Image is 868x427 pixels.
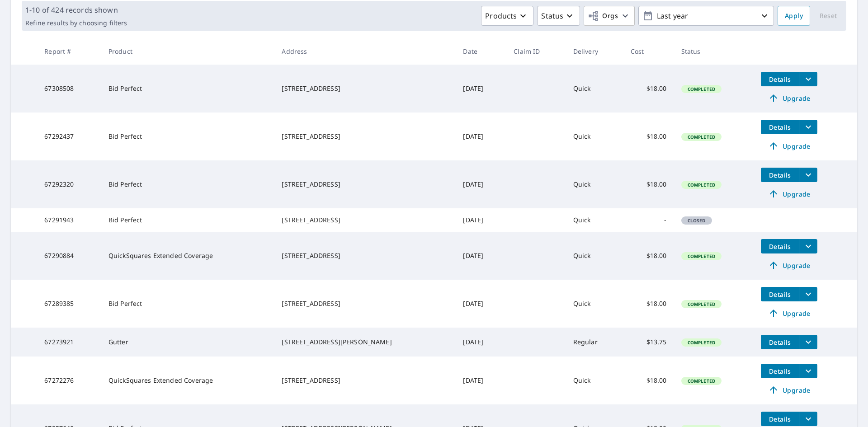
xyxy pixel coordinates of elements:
[566,328,623,357] td: Regular
[101,208,275,232] td: Bid Perfect
[274,38,456,65] th: Address
[682,217,711,224] span: Closed
[37,357,101,404] td: 67272276
[101,357,275,404] td: QuickSquares Extended Coverage
[566,113,623,160] td: Quick
[566,208,623,232] td: Quick
[282,216,448,225] div: [STREET_ADDRESS]
[766,188,812,199] span: Upgrade
[481,6,533,26] button: Products
[682,301,721,307] span: Completed
[674,38,754,65] th: Status
[456,38,506,65] th: Date
[25,5,127,15] p: 1-10 of 424 records shown
[282,376,448,385] div: [STREET_ADDRESS]
[282,338,448,347] div: [STREET_ADDRESS][PERSON_NAME]
[101,65,275,113] td: Bid Perfect
[766,308,812,319] span: Upgrade
[766,123,793,131] span: Details
[566,65,623,113] td: Quick
[623,160,674,208] td: $18.00
[799,335,817,349] button: filesDropdownBtn-67273921
[766,415,793,423] span: Details
[766,75,793,84] span: Details
[101,328,275,357] td: Gutter
[682,134,721,140] span: Completed
[456,208,506,232] td: [DATE]
[537,6,580,26] button: Status
[566,38,623,65] th: Delivery
[761,72,799,86] button: detailsBtn-67308508
[37,160,101,208] td: 67292320
[766,171,793,179] span: Details
[766,141,812,151] span: Upgrade
[456,65,506,113] td: [DATE]
[761,258,817,272] a: Upgrade
[761,335,799,349] button: detailsBtn-67273921
[37,38,101,65] th: Report #
[282,299,448,308] div: [STREET_ADDRESS]
[25,19,127,27] p: Refine results by choosing filters
[456,280,506,328] td: [DATE]
[761,412,799,426] button: detailsBtn-67257640
[623,65,674,113] td: $18.00
[37,208,101,232] td: 67291943
[623,38,674,65] th: Cost
[682,378,721,384] span: Completed
[37,232,101,280] td: 67290884
[778,6,810,26] button: Apply
[623,113,674,160] td: $18.00
[682,253,721,259] span: Completed
[761,187,817,201] a: Upgrade
[799,412,817,426] button: filesDropdownBtn-67257640
[37,328,101,357] td: 67273921
[766,242,793,251] span: Details
[799,287,817,301] button: filesDropdownBtn-67289385
[766,385,812,395] span: Upgrade
[541,10,563,21] p: Status
[623,357,674,404] td: $18.00
[506,38,566,65] th: Claim ID
[682,182,721,188] span: Completed
[456,160,506,208] td: [DATE]
[761,287,799,301] button: detailsBtn-67289385
[799,239,817,253] button: filesDropdownBtn-67290884
[761,239,799,253] button: detailsBtn-67290884
[282,251,448,260] div: [STREET_ADDRESS]
[101,232,275,280] td: QuickSquares Extended Coverage
[37,280,101,328] td: 67289385
[456,357,506,404] td: [DATE]
[761,306,817,320] a: Upgrade
[566,232,623,280] td: Quick
[766,367,793,375] span: Details
[282,84,448,93] div: [STREET_ADDRESS]
[623,232,674,280] td: $18.00
[761,383,817,397] a: Upgrade
[785,10,803,22] span: Apply
[623,328,674,357] td: $13.75
[799,120,817,134] button: filesDropdownBtn-67292437
[799,72,817,86] button: filesDropdownBtn-67308508
[766,93,812,103] span: Upgrade
[566,280,623,328] td: Quick
[456,113,506,160] td: [DATE]
[101,113,275,160] td: Bid Perfect
[653,8,759,24] p: Last year
[588,10,618,22] span: Orgs
[101,38,275,65] th: Product
[761,139,817,153] a: Upgrade
[566,160,623,208] td: Quick
[766,290,793,299] span: Details
[101,280,275,328] td: Bid Perfect
[623,208,674,232] td: -
[584,6,635,26] button: Orgs
[761,364,799,378] button: detailsBtn-67272276
[282,180,448,189] div: [STREET_ADDRESS]
[638,6,774,26] button: Last year
[37,113,101,160] td: 67292437
[766,338,793,347] span: Details
[799,364,817,378] button: filesDropdownBtn-67272276
[682,86,721,92] span: Completed
[101,160,275,208] td: Bid Perfect
[799,168,817,182] button: filesDropdownBtn-67292320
